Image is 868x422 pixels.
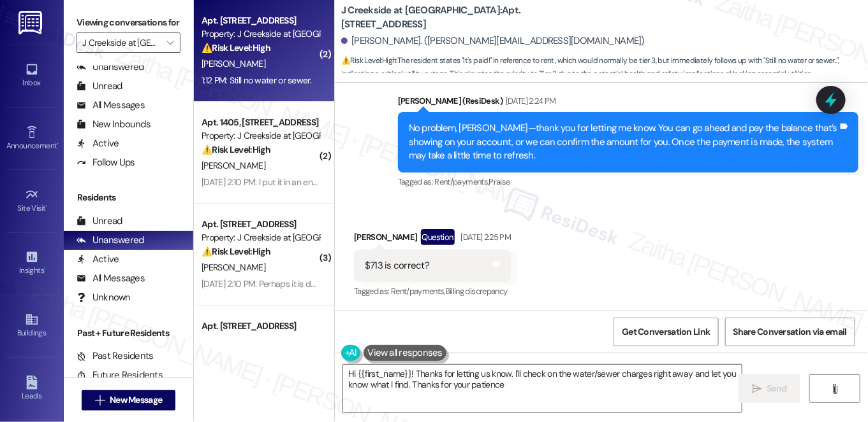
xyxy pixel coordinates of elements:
[622,325,710,339] span: Get Conversation Link
[614,318,718,346] button: Get Conversation Link
[435,176,489,187] span: Rent/payments ,
[202,42,270,53] strong: ⚠️ Risk Level: High
[752,384,761,394] i: 
[77,291,131,304] div: Unknown
[202,144,270,155] strong: ⚠️ Risk Level: High
[202,320,320,333] div: Apt. [STREET_ADDRESS]
[202,160,265,171] span: [PERSON_NAME]
[6,184,57,218] a: Site Visit •
[6,246,57,281] a: Insights •
[6,59,57,93] a: Inbox
[77,349,154,363] div: Past Residents
[341,34,645,48] div: [PERSON_NAME]. ([PERSON_NAME][EMAIL_ADDRESS][DOMAIN_NAME])
[202,246,270,257] strong: ⚠️ Risk Level: High
[725,318,855,346] button: Share Conversation via email
[202,231,320,244] div: Property: J Creekside at [GEOGRAPHIC_DATA]
[830,384,839,394] i: 
[343,365,742,412] textarea: Hi {{first_name}}! Thanks for letting us know. I'll check on the water/sewer charges right away a...
[6,372,57,406] a: Leads
[421,229,455,245] div: Question
[64,191,193,204] div: Residents
[202,262,265,273] span: [PERSON_NAME]
[354,282,511,300] div: Tagged as:
[489,176,510,187] span: Praise
[6,309,57,343] a: Buildings
[354,229,511,250] div: [PERSON_NAME]
[445,286,508,297] span: Billing discrepancy
[77,272,145,285] div: All Messages
[365,259,429,272] div: $713 is correct?
[77,137,119,150] div: Active
[341,54,868,81] span: : The resident states "It's paid!" in reference to rent, which would normally be tier 3, but imme...
[64,327,193,340] div: Past + Future Residents
[398,172,858,191] div: Tagged as:
[57,139,59,148] span: •
[77,215,122,228] div: Unread
[202,129,320,143] div: Property: J Creekside at [GEOGRAPHIC_DATA]
[18,11,45,34] img: ResiDesk Logo
[739,374,800,403] button: Send
[77,253,119,266] div: Active
[77,369,163,382] div: Future Residents
[166,38,173,48] i: 
[391,286,445,297] span: Rent/payments ,
[77,13,180,32] label: Viewing conversations for
[77,80,122,93] div: Unread
[82,32,160,53] input: All communities
[77,60,144,74] div: Unanswered
[202,14,320,27] div: Apt. [STREET_ADDRESS]
[110,393,162,407] span: New Message
[409,122,838,162] div: No problem, [PERSON_NAME]—thank you for letting me know. You can go ahead and pay the balance tha...
[77,234,144,247] div: Unanswered
[202,27,320,41] div: Property: J Creekside at [GEOGRAPHIC_DATA]
[202,278,457,290] div: [DATE] 2:10 PM: Perhaps it is due to the issue that occurred with Built?
[95,395,105,405] i: 
[46,202,48,211] span: •
[341,4,596,31] b: J Creekside at [GEOGRAPHIC_DATA]: Apt. [STREET_ADDRESS]
[77,156,135,169] div: Follow Ups
[767,382,787,395] span: Send
[733,325,847,339] span: Share Conversation via email
[82,390,176,411] button: New Message
[202,74,311,86] div: 1:12 PM: Still no water or sewer.
[202,58,265,69] span: [PERSON_NAME]
[77,99,145,112] div: All Messages
[202,116,320,129] div: Apt. 1405, [STREET_ADDRESS]
[341,55,396,66] strong: ⚠️ Risk Level: High
[44,264,46,273] span: •
[503,94,556,108] div: [DATE] 2:24 PM
[398,94,858,112] div: [PERSON_NAME] (ResiDesk)
[458,230,511,244] div: [DATE] 2:25 PM
[202,218,320,231] div: Apt. [STREET_ADDRESS]
[77,118,151,131] div: New Inbounds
